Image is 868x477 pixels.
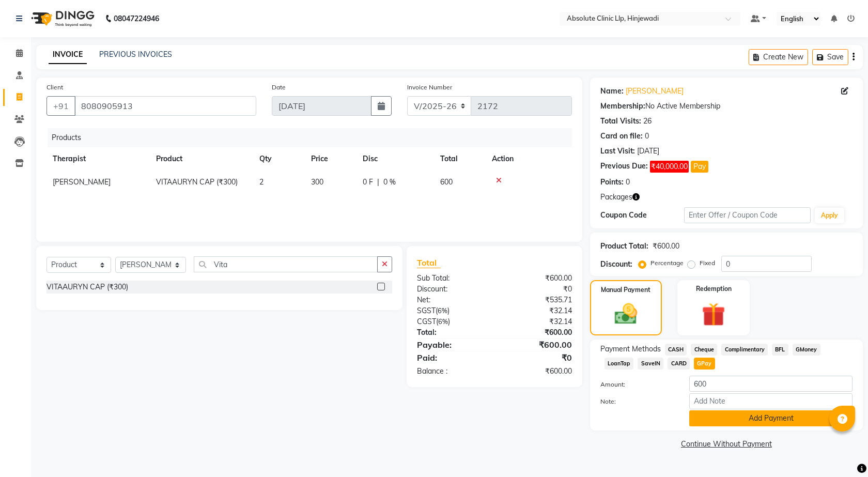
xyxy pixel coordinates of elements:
[74,96,256,116] input: Search by Name/Mobile/Email/Code
[47,83,63,92] label: Client
[48,128,580,147] div: Products
[383,177,396,188] span: 0 %
[600,161,648,173] div: Previous Due:
[417,317,436,326] span: CGST
[53,177,111,187] span: [PERSON_NAME]
[643,116,652,127] div: 26
[305,147,357,171] th: Price
[600,241,648,252] div: Product Total:
[593,397,682,406] label: Note:
[409,338,494,351] div: Payable:
[749,49,808,65] button: Create New
[626,177,630,188] div: 0
[600,131,643,142] div: Card on file:
[665,344,687,356] span: CASH
[694,300,733,329] img: _gift.svg
[592,439,861,450] a: Continue Without Payment
[638,358,663,370] span: SaveIN
[793,344,820,356] span: GMoney
[494,284,580,295] div: ₹0
[494,316,580,327] div: ₹32.14
[409,295,494,305] div: Net:
[494,305,580,316] div: ₹32.14
[600,344,661,355] span: Payment Methods
[650,161,689,173] span: ₹40,000.00
[600,192,632,203] span: Packages
[494,351,580,364] div: ₹0
[259,177,263,187] span: 2
[409,327,494,338] div: Total:
[494,327,580,338] div: ₹600.00
[689,376,853,392] input: Amount
[194,256,378,272] input: Search or Scan
[409,305,494,316] div: ( )
[691,344,717,356] span: Cheque
[417,257,441,268] span: Total
[357,147,434,171] th: Disc
[650,258,684,268] label: Percentage
[601,285,650,295] label: Manual Payment
[114,4,159,33] b: 08047224946
[494,295,580,305] div: ₹535.71
[272,83,286,92] label: Date
[407,83,452,92] label: Invoice Number
[363,177,373,188] span: 0 F
[815,208,844,223] button: Apply
[608,301,645,327] img: _cash.svg
[47,96,75,116] button: +91
[409,351,494,364] div: Paid:
[600,86,624,97] div: Name:
[377,177,379,188] span: |
[409,273,494,284] div: Sub Total:
[440,177,453,187] span: 600
[600,101,853,112] div: No Active Membership
[696,284,732,294] label: Redemption
[600,116,641,127] div: Total Visits:
[600,146,635,157] div: Last Visit:
[156,177,238,187] span: VITAAURYN CAP (₹300)
[600,210,685,221] div: Coupon Code
[600,177,624,188] div: Points:
[26,4,97,33] img: logo
[626,86,684,97] a: [PERSON_NAME]
[434,147,486,171] th: Total
[47,282,128,293] div: VITAAURYN CAP (₹300)
[494,273,580,284] div: ₹600.00
[812,49,848,65] button: Save
[494,338,580,351] div: ₹600.00
[689,410,853,426] button: Add Payment
[47,147,150,171] th: Therapist
[700,258,715,268] label: Fixed
[438,306,447,315] span: 6%
[684,207,810,223] input: Enter Offer / Coupon Code
[721,344,768,356] span: Complimentary
[311,177,323,187] span: 300
[409,284,494,295] div: Discount:
[49,45,87,64] a: INVOICE
[645,131,649,142] div: 0
[486,147,572,171] th: Action
[691,161,708,173] button: Pay
[668,358,690,370] span: CARD
[637,146,659,157] div: [DATE]
[494,366,580,377] div: ₹600.00
[593,380,682,389] label: Amount:
[409,366,494,377] div: Balance :
[689,393,853,409] input: Add Note
[417,306,436,315] span: SGST
[694,358,715,370] span: GPay
[409,316,494,327] div: ( )
[600,259,632,270] div: Discount:
[150,147,253,171] th: Product
[653,241,679,252] div: ₹600.00
[99,50,172,59] a: PREVIOUS INVOICES
[772,344,788,356] span: BFL
[438,317,448,326] span: 6%
[605,358,634,370] span: LoanTap
[253,147,305,171] th: Qty
[600,101,645,112] div: Membership:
